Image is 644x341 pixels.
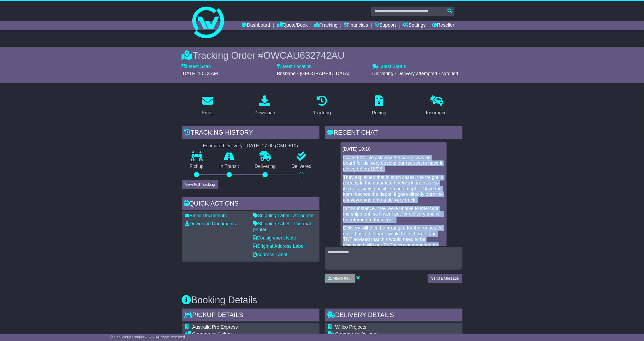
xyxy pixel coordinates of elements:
[335,331,361,337] span: Commercial
[343,225,444,254] p: Delivery will then be arranged for the requested date. I asked if there would be a charge, and TN...
[185,221,236,226] a: Download Documents
[343,206,444,223] p: In this instance, they were unable to intercept the shipment, so it went out for delivery and wil...
[313,109,331,116] div: Tracking
[403,21,426,30] a: Settings
[182,164,212,169] p: Pickup
[284,164,319,169] p: Delivered
[344,21,368,30] a: Financials
[335,331,457,337] div: Delivery
[426,109,447,116] div: Insurance
[182,143,319,149] div: Estimated Delivery -
[375,21,396,30] a: Support
[182,71,218,76] span: [DATE] 10:13 AM
[343,147,445,152] div: [DATE] 10:10
[277,71,349,76] span: Brisbane - [GEOGRAPHIC_DATA]
[372,64,406,70] label: Latest Status
[182,180,218,189] button: View Full Tracking
[423,94,450,118] a: Insurance
[277,64,312,70] label: Latest Location
[343,175,444,203] p: They explained that in such cases, the freight is already in the automated network process, so it...
[110,335,186,339] span: © One World Courier 2025. All rights reserved.
[372,71,458,76] span: Delivering - Delivery attempted - card left
[325,126,462,140] div: RECENT CHAT
[242,21,270,30] a: Dashboard
[202,109,213,116] div: Email
[247,164,284,169] p: Delivering
[253,252,287,257] a: Address Label
[192,324,238,330] span: Australia Pro Express
[198,94,217,118] a: Email
[309,94,334,118] a: Tracking
[254,109,275,116] div: Download
[212,164,247,169] p: In Transit
[182,197,319,211] div: Quick Actions
[192,331,294,337] div: Pickup
[432,21,454,30] a: Reseller
[182,295,462,305] h3: Booking Details
[372,109,387,116] div: Pricing
[263,50,345,61] span: OWCAU632742AU
[325,309,462,323] div: Delivery Details
[246,143,298,149] div: [DATE] 17:00 (GMT +10)
[182,50,462,61] div: Tracking Order #
[369,94,390,118] a: Pricing
[185,213,227,218] a: Email Documents
[314,21,337,30] a: Tracking
[182,309,319,323] div: Pickup Details
[192,331,218,337] span: Commercial
[251,94,279,118] a: Download
[276,21,308,30] a: Quote/Book
[253,243,305,249] a: Original Address Label
[428,274,462,283] button: Send a Message
[335,324,366,330] span: Willco Projects
[182,64,211,70] label: Latest Scan
[253,213,314,218] a: Shipping Label - A4 printer
[182,126,319,140] div: Tracking history
[343,155,444,172] p: I called TNT to ask why the parcel was on board for delivery despite our request to have it deliv...
[253,235,296,241] a: Consignment Note
[253,221,311,232] a: Shipping Label - Thermal printer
